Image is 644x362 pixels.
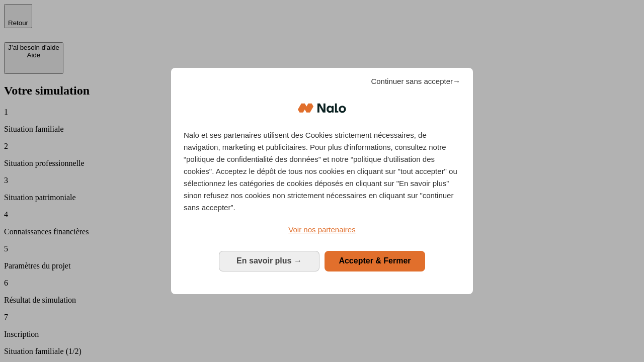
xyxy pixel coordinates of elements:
img: Logo [298,93,346,123]
span: Continuer sans accepter→ [371,75,460,87]
button: Accepter & Fermer: Accepter notre traitement des données et fermer [325,251,425,271]
span: Accepter & Fermer [339,256,411,265]
a: Voir nos partenaires [184,224,460,236]
span: Voir nos partenaires [288,225,355,234]
div: Bienvenue chez Nalo Gestion du consentement [171,68,473,294]
button: En savoir plus: Configurer vos consentements [219,251,319,271]
p: Nalo et ses partenaires utilisent des Cookies strictement nécessaires, de navigation, marketing e... [184,129,460,214]
span: En savoir plus → [236,256,302,265]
